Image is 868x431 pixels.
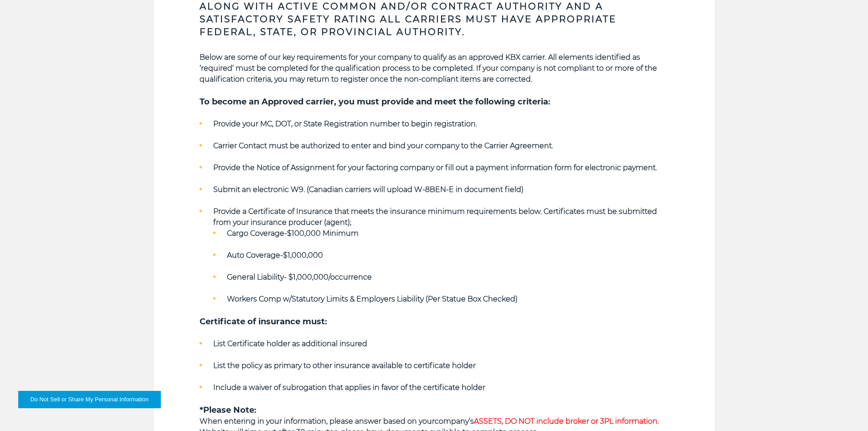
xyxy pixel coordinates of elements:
strong: Submit an electronic W9. (Canadian carriers will upload W-8BEN-E in document field) [213,185,524,194]
strong: Provide the Notice of Assignment for your factoring company or fill out a payment information for... [213,163,657,172]
strong: General Liability- $1,000,000/occurrence [227,273,372,281]
strong: Carrier Contact must be authorized to enter and bind your company to the Carrier Agreement. [213,141,553,150]
strong: Certificate of insurance must: [200,317,327,327]
strong: List Certificate holder as additional insured [213,339,367,348]
strong: Include a waiver of subrogation that applies in favor of the certificate holder [213,383,485,392]
strong: Provide a Certificate of Insurance that meets the insurance minimum requirements below. Certifica... [213,207,657,227]
strong: *Please Note: [200,405,257,415]
strong: When entering in your information, please answer based on your [200,417,435,426]
strong: Auto Coverage-$1,000,000 [227,251,323,260]
span: ASSETS, DO NOT include broker or 3PL information. [474,417,659,426]
strong: company’s [435,417,659,426]
h5: To become an Approved carrier, you must provide and meet the following criteria: [200,96,669,108]
button: Do Not Sell or Share My Personal Information [18,391,161,408]
strong: Provide your MC, DOT, or State Registration number to begin registration. [213,119,477,128]
strong: List the policy as primary to other insurance available to certificate holder [213,361,476,370]
strong: Below are some of our key requirements for your company to qualify as an approved KBX carrier. Al... [200,53,657,83]
strong: Cargo Coverage-$100,000 Minimum [227,229,359,238]
strong: Workers Comp w/Statutory Limits & Employers Liability (Per Statue Box Checked) [227,295,518,303]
